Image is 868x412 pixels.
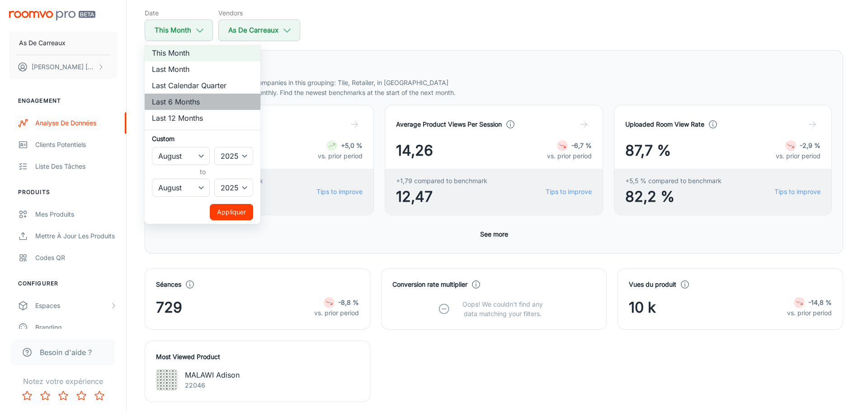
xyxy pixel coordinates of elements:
li: Last 6 Months [145,94,260,110]
li: This Month [145,45,260,61]
h6: to [154,167,251,177]
h6: Custom [152,134,253,143]
button: Appliquer [210,204,253,220]
li: Last 12 Months [145,110,260,126]
li: Last Month [145,61,260,77]
li: Last Calendar Quarter [145,77,260,94]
